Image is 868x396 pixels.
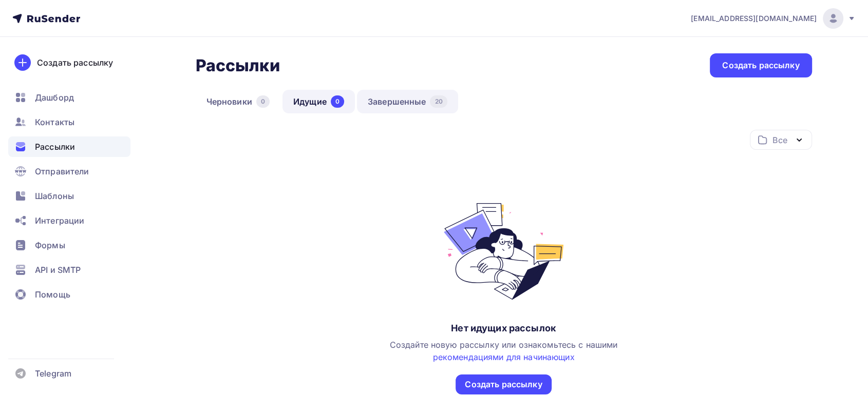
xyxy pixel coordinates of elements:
div: Создать рассылку [465,379,542,390]
span: Создайте новую рассылку или ознакомьтесь с нашими [390,340,618,362]
a: Отправители [8,161,130,182]
a: Рассылки [8,136,130,157]
span: [EMAIL_ADDRESS][DOMAIN_NAME] [691,13,817,24]
div: Создать рассылку [37,56,113,69]
span: Контакты [35,116,74,128]
a: рекомендациями для начинающих [432,352,574,362]
a: Контакты [8,112,130,132]
div: Все [772,134,787,146]
a: Завершенные20 [357,90,458,113]
a: Дашборд [8,87,130,108]
h2: Рассылки [196,55,280,76]
span: Рассылки [35,141,75,153]
span: Помощь [35,288,70,301]
a: [EMAIL_ADDRESS][DOMAIN_NAME] [691,8,856,29]
span: API и SMTP [35,264,81,276]
span: Интеграции [35,214,84,227]
span: Формы [35,239,65,251]
button: Все [750,130,812,150]
div: Создать рассылку [722,60,799,71]
div: 0 [256,95,270,108]
span: Отправители [35,165,89,177]
span: Шаблоны [35,190,74,202]
span: Дашборд [35,91,74,104]
a: Формы [8,235,130,255]
span: Telegram [35,367,71,380]
div: 0 [331,95,344,108]
a: Черновики0 [196,90,280,113]
a: Идущие0 [282,90,355,113]
div: Нет идущих рассылок [451,322,556,334]
div: 20 [430,95,447,108]
a: Шаблоны [8,186,130,206]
